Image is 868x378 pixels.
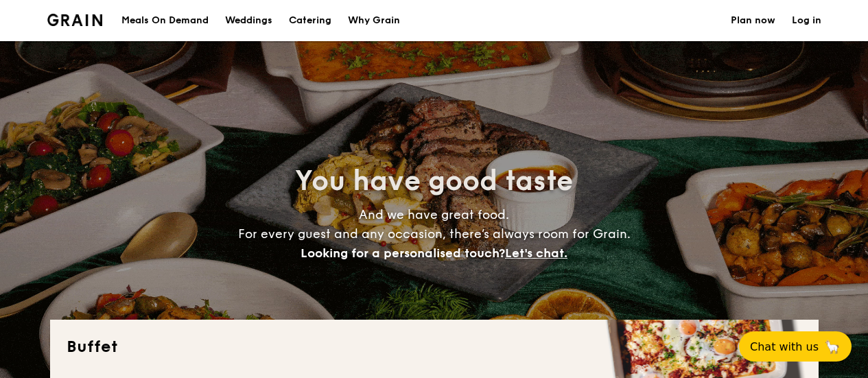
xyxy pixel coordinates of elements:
[301,246,505,261] span: Looking for a personalised touch?
[295,165,573,198] span: You have good taste
[824,339,841,355] span: 🦙
[47,14,103,26] img: Grain
[739,331,852,362] button: Chat with us🦙
[47,14,103,26] a: Logotype
[505,246,567,261] span: Let's chat.
[238,207,631,261] span: And we have great food. For every guest and any occasion, there’s always room for Grain.
[67,336,802,358] h2: Buffet
[750,340,819,353] span: Chat with us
